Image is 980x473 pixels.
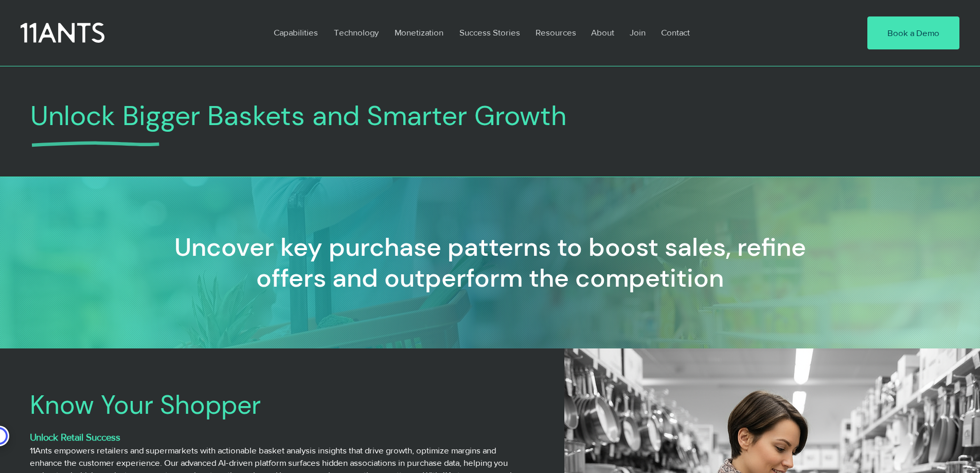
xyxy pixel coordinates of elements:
[389,21,449,44] p: Monetization
[454,21,525,44] p: Success Stories
[30,388,261,422] span: Know Your Shopper
[30,98,566,133] span: Unlock Bigger Baskets and Smarter Growth
[622,21,653,44] a: Join
[269,21,323,44] p: Capabilities
[158,232,821,293] h2: Uncover key purchase patterns to boost sales, refine offers and outperform the competition
[329,21,384,44] p: Technology
[656,21,695,44] p: Contact
[586,21,619,44] p: About
[266,21,836,44] nav: Site
[387,21,452,44] a: Monetization
[653,21,699,44] a: Contact
[530,21,581,44] p: Resources
[625,21,651,44] p: Join
[30,432,120,443] span: Unlock Retail Success
[887,27,939,39] span: Book a Demo
[528,21,583,44] a: Resources
[266,21,326,44] a: Capabilities
[583,21,622,44] a: About
[867,16,959,49] a: Book a Demo
[452,21,528,44] a: Success Stories
[326,21,387,44] a: Technology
